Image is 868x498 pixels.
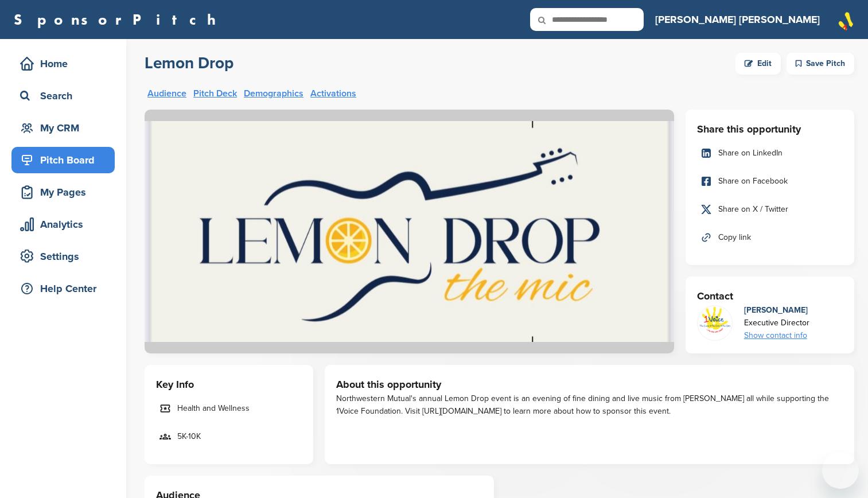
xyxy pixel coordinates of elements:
div: My Pages [17,182,115,203]
div: Show contact info [744,329,809,342]
div: [PERSON_NAME] [744,304,809,317]
div: Home [17,53,115,74]
div: Analytics [17,214,115,235]
a: Share on LinkedIn [697,141,843,165]
span: Share on X / Twitter [718,203,788,216]
a: Edit [735,53,781,75]
div: Help Center [17,278,115,299]
a: Search [11,83,115,109]
a: Home [11,50,115,77]
span: Share on LinkedIn [718,147,783,159]
div: Executive Director [744,317,809,329]
a: My CRM [11,115,115,141]
a: Settings [11,243,115,270]
a: Pitch Board [11,147,115,173]
div: Search [17,85,115,106]
a: Copy link [697,225,843,250]
iframe: Button to launch messaging window [822,452,859,489]
div: My CRM [17,118,115,138]
h2: Lemon Drop [145,53,233,73]
div: Northwestern Mutual's annual Lemon Drop event is an evening of fine dining and live music from [P... [336,392,843,418]
a: Pitch Deck [193,89,237,98]
a: Share on Facebook [697,169,843,193]
h3: Key Info [156,376,302,392]
span: 5K-10K [177,430,201,443]
a: [PERSON_NAME] [PERSON_NAME] [655,7,820,32]
img: Cropped 1voice logo [698,306,732,334]
a: Demographics [244,89,303,98]
div: Settings [17,246,115,267]
a: Activations [310,89,356,98]
span: Share on Facebook [718,175,788,188]
div: Save Pitch [787,53,854,75]
h3: [PERSON_NAME] [PERSON_NAME] [655,11,820,28]
a: Share on X / Twitter [697,197,843,221]
a: SponsorPitch [14,12,223,27]
a: Help Center [11,275,115,302]
a: Audience [147,89,186,98]
h3: About this opportunity [336,376,843,392]
h3: Contact [697,288,843,304]
a: Lemon Drop [145,53,233,75]
h3: Share this opportunity [697,121,843,137]
span: Health and Wellness [177,402,250,415]
img: Sponsorpitch & [145,110,674,353]
div: Pitch Board [17,150,115,170]
span: Copy link [718,231,751,244]
a: Analytics [11,211,115,238]
a: My Pages [11,179,115,205]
